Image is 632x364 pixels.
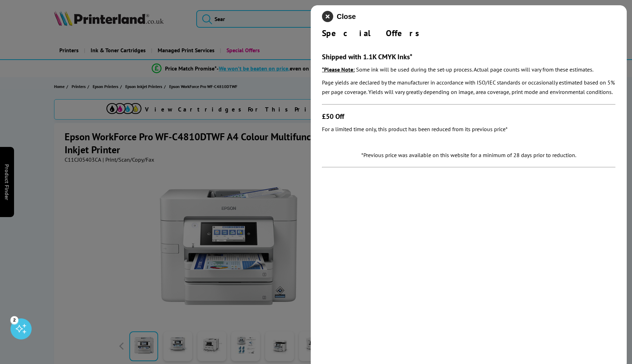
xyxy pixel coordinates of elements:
[322,79,615,95] em: Page yields are declared by the manufacturer in accordance with ISO/IEC standards or occasionally...
[322,124,615,134] p: For a limited time only, this product has been reduced from its previous price*
[322,150,615,160] p: *Previous price was available on this website for a minimum of 28 days prior to reduction.
[322,52,615,61] h3: Shipped with 1.1K CMYK Inks*
[356,66,593,73] em: Some ink will be used during the set-up process. Actual page counts will vary from these estimates.
[322,11,356,22] button: close modal
[337,13,356,21] span: Close
[322,112,615,121] h3: £50 Off
[11,316,18,324] div: 2
[322,66,355,73] u: *Please Note:
[322,28,615,39] div: Special Offers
